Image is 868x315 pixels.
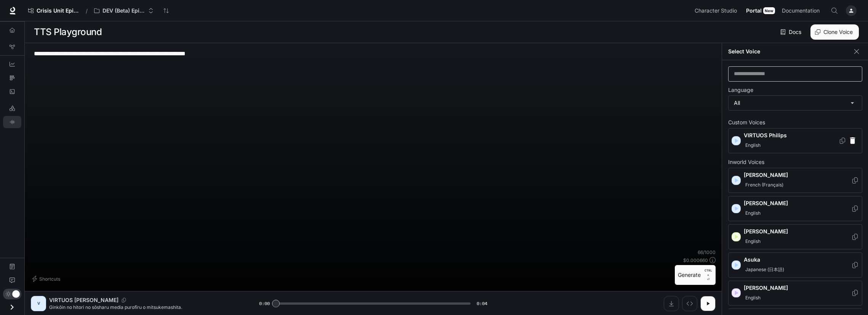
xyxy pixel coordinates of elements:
[3,116,21,128] a: TTS Playground
[25,3,83,18] a: Crisis Unit Episode 1
[744,256,851,264] p: Asuka
[37,8,79,14] span: Crisis Unit Episode 1
[746,6,762,16] span: Portal
[32,297,45,310] div: V
[692,3,742,18] a: Character Studio
[744,180,785,190] span: French (Français)
[3,58,21,70] a: Dashboards
[782,6,820,16] span: Documentation
[728,159,862,165] p: Inworld Voices
[763,7,775,14] div: New
[3,85,21,98] a: Logs
[744,228,851,235] p: [PERSON_NAME]
[728,87,753,93] p: Language
[83,7,91,15] div: /
[704,268,713,282] p: ⏎
[744,293,762,302] span: English
[91,3,157,18] button: Open workspace menu
[664,296,679,311] button: Download audio
[744,199,851,207] p: [PERSON_NAME]
[744,237,762,246] span: English
[704,268,713,277] p: CTRL +
[851,177,859,183] button: Copy Voice ID
[851,262,859,268] button: Copy Voice ID
[827,3,842,18] button: Open Command Menu
[31,273,63,285] button: Shortcuts
[49,296,119,304] p: VIRTUOS [PERSON_NAME]
[3,274,21,286] a: Feedback
[477,300,487,307] span: 0:04
[851,234,859,240] button: Copy Voice ID
[3,102,21,114] a: LLM Playground
[3,299,21,315] button: Open drawer
[744,171,851,179] p: [PERSON_NAME]
[3,24,21,36] a: Overview
[3,72,21,84] a: Traces
[744,132,839,139] p: VIRTUOS Philips
[12,289,20,298] span: Dark mode toggle
[744,265,786,274] span: Japanese (日本語)
[698,249,716,256] p: 66 / 1000
[159,3,174,18] button: Sync workspaces
[779,3,825,18] a: Documentation
[779,24,804,40] a: Docs
[728,120,862,125] p: Custom Voices
[729,96,862,110] div: All
[839,138,846,144] button: Copy Voice ID
[695,6,737,16] span: Character Studio
[259,300,270,307] span: 0:00
[851,290,859,296] button: Copy Voice ID
[34,24,102,40] h1: TTS Playground
[49,304,241,310] p: Ginkōin no hitori no sōsharu media purofīru o mitsukemashita.
[3,41,21,53] a: Graph Registry
[3,260,21,273] a: Documentation
[851,206,859,212] button: Copy Voice ID
[744,209,762,218] span: English
[119,298,129,302] button: Copy Voice ID
[744,284,851,292] p: [PERSON_NAME]
[744,141,762,150] span: English
[682,296,697,311] button: Inspect
[675,265,716,285] button: GenerateCTRL +⏎
[102,8,145,14] p: DEV (Beta) Episode 1 - Crisis Unit
[683,257,708,264] p: $ 0.000660
[810,24,859,40] button: Clone Voice
[743,3,778,18] a: PortalNew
